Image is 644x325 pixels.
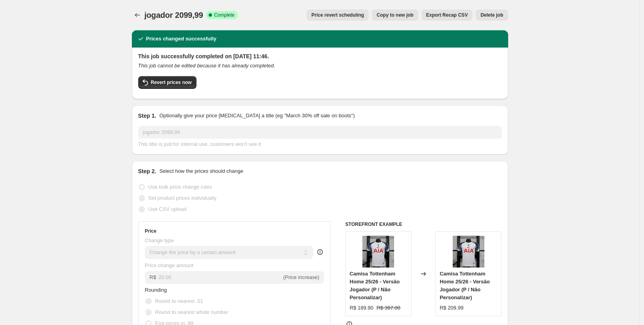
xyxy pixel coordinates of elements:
[138,63,275,69] i: This job cannot be edited because it has already completed.
[155,298,203,304] span: Round to nearest .01
[426,12,468,18] span: Export Recap CSV
[159,112,354,120] p: Optionally give your price [MEDICAL_DATA] a title (eg "March 30% off sale on boots")
[138,76,196,89] button: Revert prices now
[138,167,156,175] h2: Step 2.
[159,167,243,175] p: Select how the prices should change
[132,10,143,21] button: Price change jobs
[476,10,508,21] button: Delete job
[311,12,364,18] span: Price revert scheduling
[377,304,400,312] strike: R$ 397.00
[149,184,212,190] span: Use bulk price change rules
[362,236,394,268] img: rn-image_picker_lib_temp_f937b835-6c00-47bc-a3c6-2db840713a46_80x.jpg
[350,271,400,300] span: Camisa Tottenham Home 25/26 - Versão Jogador (P / Não Personalizar)
[377,12,413,18] span: Copy to new job
[138,112,156,120] h2: Step 1.
[345,221,502,227] h6: STOREFRONT EXAMPLE
[138,141,261,147] span: This title is just for internal use, customers won't see it
[138,126,502,139] input: 30% off holiday sale
[158,271,282,284] input: -10.00
[149,206,187,212] span: Use CSV upload
[453,236,484,268] img: rn-image_picker_lib_temp_f937b835-6c00-47bc-a3c6-2db840713a46_80x.jpg
[350,304,373,312] div: R$ 189.90
[440,304,463,312] div: R$ 209.99
[145,287,167,293] span: Rounding
[138,52,502,60] h2: This job successfully completed on [DATE] 11:46.
[440,271,490,300] span: Camisa Tottenham Home 25/26 - Versão Jogador (P / Não Personalizar)
[145,228,156,234] h3: Price
[149,195,217,201] span: Set product prices individually
[146,35,217,43] h2: Prices changed successfully
[155,309,229,315] span: Round to nearest whole number
[150,274,156,280] span: R$
[421,10,473,21] button: Export Recap CSV
[145,11,203,19] span: jogador 2099,99
[316,248,324,256] div: help
[283,274,319,280] span: (Price increase)
[151,79,192,86] span: Revert prices now
[372,10,418,21] button: Copy to new job
[145,237,174,243] span: Change type
[214,12,234,18] span: Complete
[145,262,194,268] span: Price change amount
[480,12,503,18] span: Delete job
[307,10,369,21] button: Price revert scheduling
